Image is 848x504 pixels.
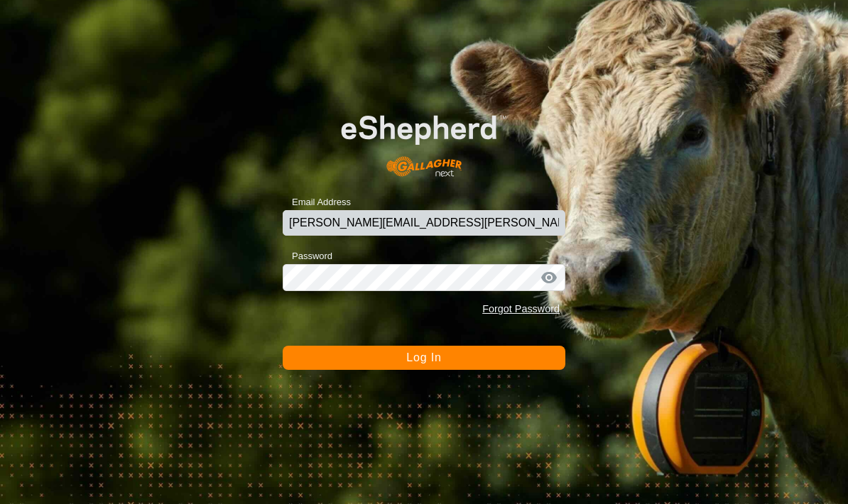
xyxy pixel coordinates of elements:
img: E-shepherd Logo [311,92,537,188]
span: Log In [406,351,441,363]
button: Log In [283,346,565,370]
label: Email Address [283,195,351,209]
input: Email Address [283,210,565,236]
label: Password [283,249,332,263]
a: Forgot Password [482,303,560,314]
